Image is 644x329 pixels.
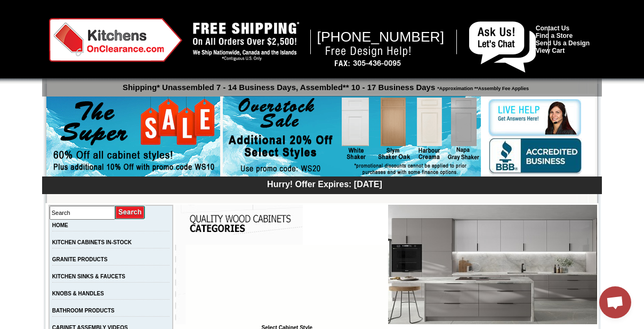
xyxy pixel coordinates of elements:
[435,83,529,91] span: *Approximation **Assembly Fee Applies
[52,239,132,245] a: KITCHEN CABINETS IN-STOCK
[52,222,68,228] a: HOME
[47,178,602,189] div: Hurry! Offer Expires: [DATE]
[536,39,590,47] a: Send Us a Design
[536,25,569,32] a: Contact Us
[52,308,115,314] a: BATHROOM PRODUCTS
[599,286,631,318] div: Open chat
[115,205,146,220] input: Submit
[52,274,125,279] a: KITCHEN SINKS & FAUCETS
[186,245,388,325] iframe: Browser incompatible
[47,78,602,92] p: Shipping* Unassembled 7 - 14 Business Days, Assembled** 10 - 17 Business Days
[536,32,573,39] a: Find a Store
[52,291,104,296] a: KNOBS & HANDLES
[388,205,597,324] img: Seattle Gray
[52,256,108,262] a: GRANITE PRODUCTS
[317,29,445,45] span: [PHONE_NUMBER]
[49,18,182,62] img: Kitchens on Clearance Logo
[536,47,565,54] a: View Cart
